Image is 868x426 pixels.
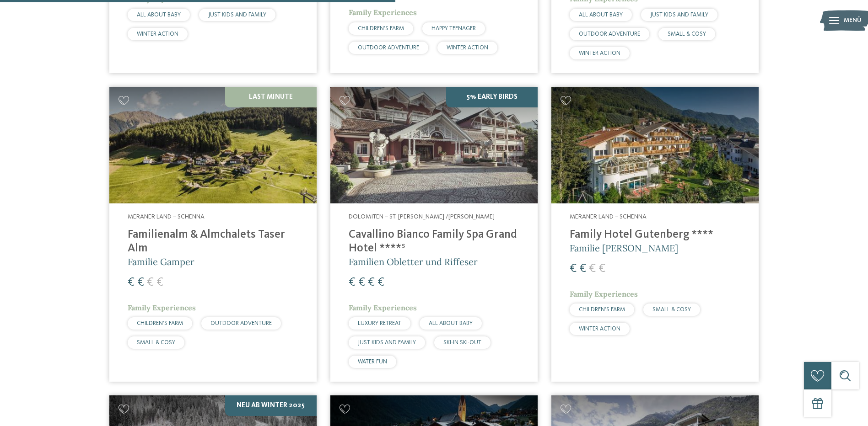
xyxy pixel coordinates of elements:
[579,307,625,313] span: CHILDREN’S FARM
[589,263,596,275] span: €
[358,277,365,288] span: €
[579,326,620,332] span: WINTER ACTION
[349,228,519,256] h4: Cavallino Bianco Family Spa Grand Hotel ****ˢ
[137,320,183,326] span: CHILDREN’S FARM
[137,277,144,288] span: €
[109,87,317,203] img: Familienhotels gesucht? Hier findet ihr die besten!
[579,12,623,18] span: ALL ABOUT BABY
[137,340,175,346] span: SMALL & COSY
[551,87,759,382] a: Familienhotels gesucht? Hier findet ihr die besten! Meraner Land – Schenna Family Hotel Gutenberg...
[652,307,691,313] span: SMALL & COSY
[330,87,538,382] a: Familienhotels gesucht? Hier findet ihr die besten! 5% Early Birds Dolomiten – St. [PERSON_NAME] ...
[128,277,135,288] span: €
[358,45,419,51] span: OUTDOOR ADVENTURE
[579,31,640,37] span: OUTDOOR ADVENTURE
[156,277,163,288] span: €
[109,87,317,382] a: Familienhotels gesucht? Hier findet ihr die besten! Last Minute Meraner Land – Schenna Familienal...
[128,303,196,312] span: Family Experiences
[579,263,586,275] span: €
[377,277,384,288] span: €
[551,87,759,203] img: Family Hotel Gutenberg ****
[210,320,272,326] span: OUTDOOR ADVENTURE
[349,8,417,17] span: Family Experiences
[570,213,647,220] span: Meraner Land – Schenna
[128,213,205,220] span: Meraner Land – Schenna
[570,228,740,242] h4: Family Hotel Gutenberg ****
[570,263,577,275] span: €
[668,31,706,37] span: SMALL & COSY
[147,277,154,288] span: €
[128,228,298,256] h4: Familienalm & Almchalets Taser Alm
[358,340,416,346] span: JUST KIDS AND FAMILY
[358,320,401,326] span: LUXURY RETREAT
[579,50,620,56] span: WINTER ACTION
[598,263,605,275] span: €
[570,242,678,254] span: Familie [PERSON_NAME]
[349,256,478,267] span: Familien Obletter und Riffeser
[137,12,181,18] span: ALL ABOUT BABY
[208,12,266,18] span: JUST KIDS AND FAMILY
[349,303,417,312] span: Family Experiences
[349,213,495,220] span: Dolomiten – St. [PERSON_NAME] /[PERSON_NAME]
[137,31,178,37] span: WINTER ACTION
[650,12,708,18] span: JUST KIDS AND FAMILY
[368,277,375,288] span: €
[128,256,194,267] span: Familie Gamper
[349,277,356,288] span: €
[358,26,404,32] span: CHILDREN’S FARM
[570,289,638,298] span: Family Experiences
[429,320,473,326] span: ALL ABOUT BABY
[443,340,481,346] span: SKI-IN SKI-OUT
[447,45,488,51] span: WINTER ACTION
[358,359,387,365] span: WATER FUN
[431,26,476,32] span: HAPPY TEENAGER
[330,87,538,203] img: Family Spa Grand Hotel Cavallino Bianco ****ˢ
